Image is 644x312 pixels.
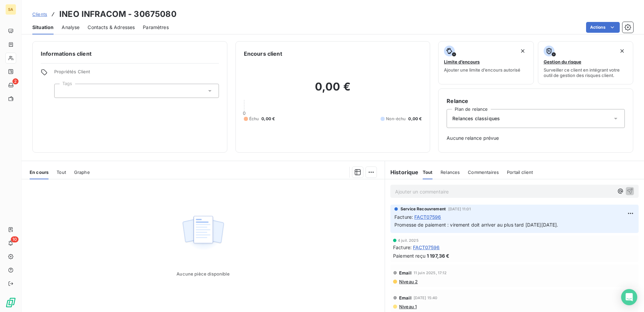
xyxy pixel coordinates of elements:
span: 0 [243,110,246,116]
img: Logo LeanPay [5,297,16,308]
span: Aucune pièce disponible [176,271,229,277]
span: Contacts & Adresses [88,24,135,31]
span: 10 [11,236,19,242]
span: Portail client [507,170,533,175]
span: Service Recouvrement [400,206,446,212]
span: [DATE] 11:01 [448,207,471,211]
span: Limite d’encours [444,59,480,64]
span: Situation [32,24,54,31]
span: Facture : [394,213,413,220]
input: Ajouter une valeur [60,88,65,94]
span: Clients [32,11,47,17]
span: FACT07596 [413,244,440,251]
span: Graphe [74,170,90,175]
span: FACT07596 [414,213,441,220]
h6: Encours client [244,50,282,58]
span: Propriétés Client [54,69,219,78]
span: Niveau 1 [398,304,417,309]
span: Commentaires [468,170,499,175]
span: [DATE] 15:40 [414,296,438,300]
span: Niveau 2 [398,279,418,284]
span: 11 juin 2025, 17:12 [414,271,447,275]
span: Facture : [393,244,412,251]
span: Relances [441,170,460,175]
button: Actions [586,22,620,33]
span: En cours [30,170,49,175]
span: Analyse [62,24,79,31]
h2: 0,00 € [244,80,422,100]
span: Promesse de paiement : virement doit arriver au plus tard [DATE][DATE]. [394,222,558,228]
h6: Historique [385,168,419,176]
button: Limite d’encoursAjouter une limite d’encours autorisé [438,41,534,84]
span: Gestion du risque [544,59,581,64]
span: Paramètres [143,24,169,31]
span: Email [399,295,412,301]
span: 1 197,36 € [427,252,450,259]
button: Gestion du risqueSurveiller ce client en intégrant votre outil de gestion des risques client. [538,41,633,84]
span: Ajouter une limite d’encours autorisé [444,67,520,73]
span: 2 [12,78,19,84]
div: Open Intercom Messenger [621,289,637,305]
span: Échu [249,116,259,122]
span: Non-échu [386,116,406,122]
a: Clients [32,11,47,18]
span: Email [399,270,412,276]
h6: Informations client [41,50,219,58]
span: Tout [57,170,66,175]
h6: Relance [447,97,625,105]
span: Relances classiques [452,115,500,122]
span: 4 juil. 2025 [398,238,419,242]
span: Paiement reçu [393,252,425,259]
img: Empty state [182,212,225,254]
span: 0,00 € [261,116,275,122]
span: Aucune relance prévue [447,135,625,141]
span: Surveiller ce client en intégrant votre outil de gestion des risques client. [544,67,627,78]
span: Tout [423,170,433,175]
div: SA [5,4,16,15]
h3: INEO INFRACOM - 30675080 [59,8,176,20]
span: 0,00 € [408,116,422,122]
